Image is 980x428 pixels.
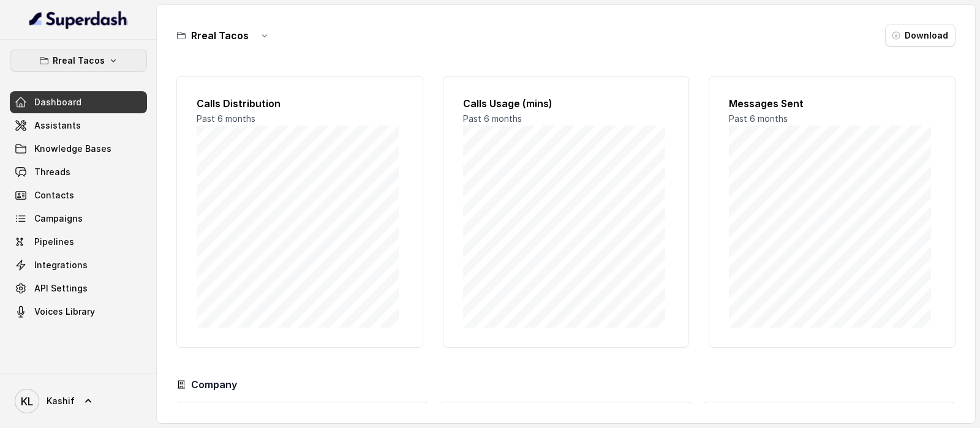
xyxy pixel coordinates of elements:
a: Dashboard [10,91,147,113]
img: light.svg [29,10,128,29]
text: KL [21,395,33,408]
span: Assistants [34,119,81,132]
span: Campaigns [34,212,83,225]
a: Assistants [10,115,147,137]
span: API Settings [34,282,88,295]
a: Integrations [10,254,147,276]
a: Threads [10,161,147,183]
span: Past 6 months [463,113,522,124]
span: Knowledge Bases [34,143,111,155]
a: Knowledge Bases [10,138,147,160]
span: Past 6 months [729,113,788,124]
a: Campaigns [10,208,147,230]
h3: Rreal Tacos [191,28,249,43]
h3: Company [191,377,237,392]
h2: Messages Sent [729,96,935,111]
span: Pipelines [34,236,74,248]
span: Kashif [47,395,75,407]
h2: Calls Distribution [197,96,403,111]
span: Integrations [34,259,88,271]
a: Contacts [10,184,147,206]
span: Past 6 months [197,113,255,124]
span: Contacts [34,189,74,201]
span: Dashboard [34,96,81,108]
a: Kashif [10,384,147,418]
a: Voices Library [10,301,147,323]
p: Rreal Tacos [53,53,105,68]
span: Voices Library [34,306,95,318]
button: Rreal Tacos [10,50,147,72]
h2: Calls Usage (mins) [463,96,669,111]
a: API Settings [10,277,147,299]
button: Download [885,24,956,47]
span: Threads [34,166,70,178]
a: Pipelines [10,231,147,253]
